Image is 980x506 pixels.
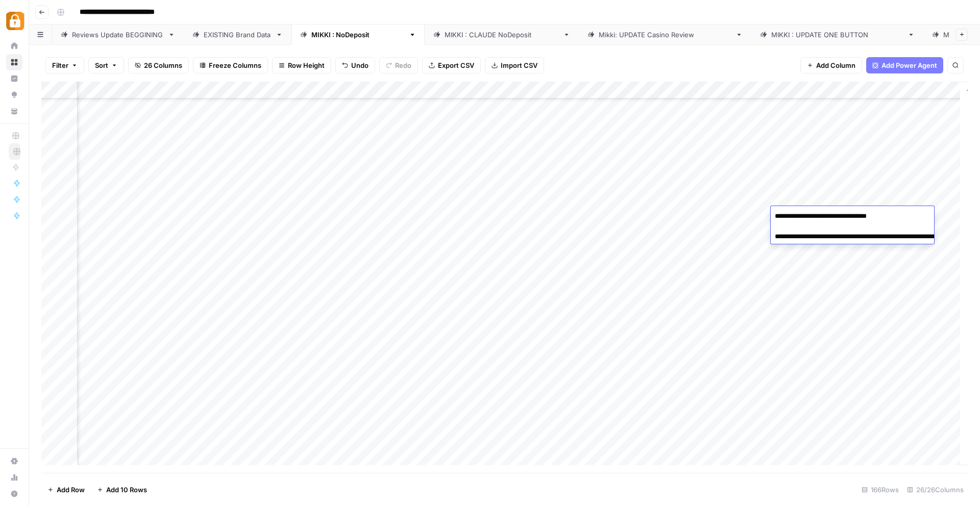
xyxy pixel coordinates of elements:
[6,486,22,502] button: Help + Support
[485,57,544,73] button: Import CSV
[288,60,325,70] span: Row Height
[771,209,975,254] textarea: To enrich screen reader interactions, please activate Accessibility in Grammarly extension settings
[800,57,862,73] button: Add Column
[6,87,22,103] a: Opportunities
[311,30,405,40] div: [PERSON_NAME] : NoDeposit
[6,70,22,87] a: Insights
[41,482,91,498] button: Add Row
[379,57,418,73] button: Redo
[106,485,147,495] span: Add 10 Rows
[184,24,291,45] a: EXISTING Brand Data
[422,57,481,73] button: Export CSV
[395,60,411,70] span: Redo
[6,8,22,34] button: Workspace: Adzz
[351,60,369,70] span: Undo
[144,60,182,70] span: 26 Columns
[209,60,261,70] span: Freeze Columns
[193,57,268,73] button: Freeze Columns
[438,60,474,70] span: Export CSV
[272,57,331,73] button: Row Height
[52,24,184,45] a: Reviews Update BEGGINING
[579,24,751,45] a: [PERSON_NAME]: UPDATE Casino Review
[445,30,559,40] div: [PERSON_NAME] : [PERSON_NAME]
[6,103,22,119] a: Your Data
[751,24,923,45] a: [PERSON_NAME] : UPDATE ONE BUTTON
[881,60,937,70] span: Add Power Agent
[425,24,579,45] a: [PERSON_NAME] : [PERSON_NAME]
[52,60,68,70] span: Filter
[128,57,189,73] button: 26 Columns
[771,30,903,40] div: [PERSON_NAME] : UPDATE ONE BUTTON
[6,12,24,30] img: Adzz Logo
[6,54,22,70] a: Browse
[599,30,731,40] div: [PERSON_NAME]: UPDATE Casino Review
[6,38,22,54] a: Home
[6,453,22,469] a: Settings
[501,60,537,70] span: Import CSV
[72,30,164,40] div: Reviews Update BEGGINING
[857,482,903,498] div: 166 Rows
[335,57,375,73] button: Undo
[816,60,855,70] span: Add Column
[91,482,153,498] button: Add 10 Rows
[88,57,124,73] button: Sort
[45,57,84,73] button: Filter
[6,469,22,486] a: Usage
[903,482,968,498] div: 26/26 Columns
[95,60,108,70] span: Sort
[204,30,272,40] div: EXISTING Brand Data
[57,485,85,495] span: Add Row
[291,24,425,45] a: [PERSON_NAME] : NoDeposit
[866,57,943,73] button: Add Power Agent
